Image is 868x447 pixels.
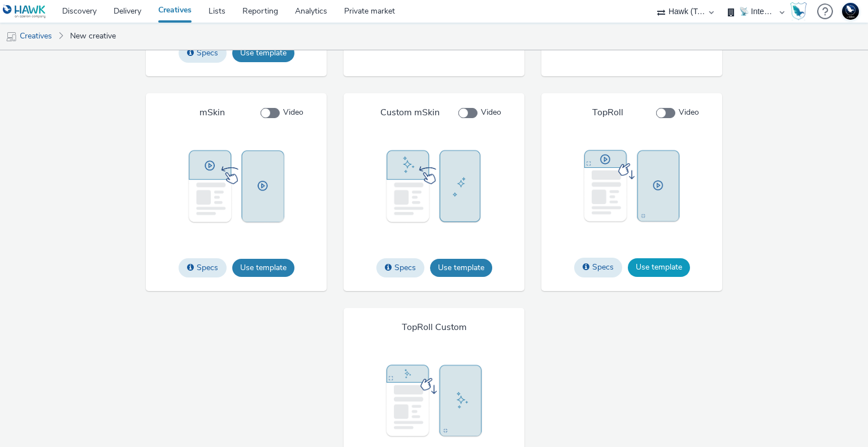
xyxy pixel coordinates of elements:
img: mobile [6,31,17,42]
a: New creative [64,23,121,50]
button: Use template [232,259,294,277]
button: Use template [232,44,294,62]
h4: TopRoll Custom [402,322,467,334]
img: Support Hawk [842,3,859,20]
a: Hawk Academy [790,2,811,20]
h4: TopRoll [592,107,623,119]
img: thumbnail of rich media template [575,144,688,232]
img: Hawk Academy [790,2,807,20]
img: thumbnail of rich media template [377,144,491,232]
span: Video [481,107,501,118]
img: undefined Logo [3,5,46,19]
button: Specs [179,258,227,277]
img: thumbnail of rich media template [377,359,491,447]
button: Use template [430,259,492,277]
button: Specs [376,258,424,277]
h4: mSkin [199,107,225,119]
button: Use template [628,258,690,276]
button: Specs [574,258,622,277]
h4: Custom mSkin [380,107,440,119]
button: Specs [179,44,227,63]
span: Video [283,107,303,118]
span: Video [679,107,699,118]
img: thumbnail of rich media template [180,144,293,232]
